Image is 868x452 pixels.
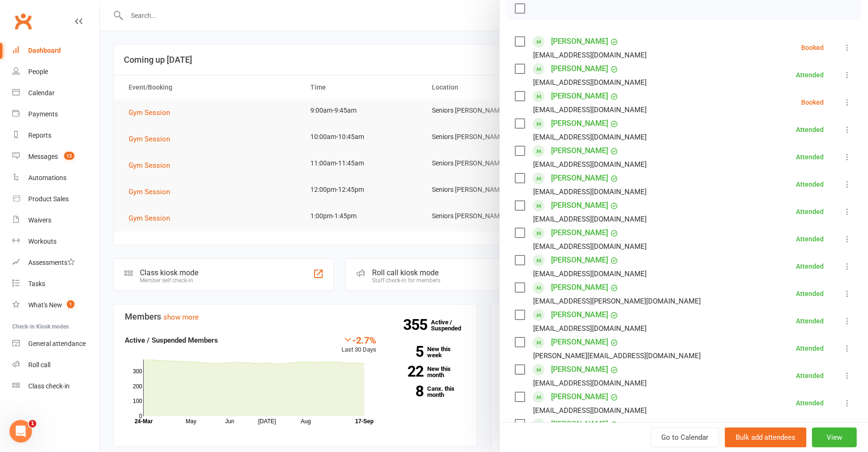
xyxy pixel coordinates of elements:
a: [PERSON_NAME] [551,389,608,404]
a: [PERSON_NAME] [551,417,608,432]
button: View [812,427,857,447]
iframe: Intercom live chat [9,420,32,443]
a: Calendar [12,82,99,104]
span: 12 [64,152,74,160]
div: Tasks [28,280,45,288]
a: Product Sales [12,189,99,210]
a: Assessments [12,252,99,273]
div: Reports [28,131,51,139]
div: [EMAIL_ADDRESS][DOMAIN_NAME] [533,322,647,335]
div: Attended [796,263,824,270]
div: Attended [796,290,824,297]
div: Attended [796,181,824,188]
div: Workouts [28,238,57,245]
a: [PERSON_NAME] [551,34,608,49]
div: [EMAIL_ADDRESS][DOMAIN_NAME] [533,76,647,89]
div: Waivers [28,216,51,224]
a: [PERSON_NAME] [551,362,608,377]
a: What's New1 [12,295,99,316]
div: Attended [796,208,824,215]
a: Clubworx [11,9,35,33]
div: [EMAIL_ADDRESS][DOMAIN_NAME] [533,240,647,253]
a: [PERSON_NAME] [551,171,608,186]
div: Attended [796,126,824,133]
div: [PERSON_NAME][EMAIL_ADDRESS][DOMAIN_NAME] [533,350,701,362]
div: Attended [796,400,824,406]
span: 1 [29,420,36,427]
div: Attended [796,318,824,324]
div: [EMAIL_ADDRESS][DOMAIN_NAME] [533,186,647,198]
div: Booked [801,99,824,106]
div: [EMAIL_ADDRESS][DOMAIN_NAME] [533,268,647,280]
div: Class check-in [28,382,70,390]
a: [PERSON_NAME] [551,61,608,76]
a: [PERSON_NAME] [551,116,608,131]
a: Dashboard [12,40,99,61]
div: Roll call [28,361,50,369]
div: Payments [28,110,58,118]
div: Attended [796,236,824,242]
a: Messages 12 [12,146,99,167]
div: Attended [796,372,824,379]
a: Waivers [12,210,99,231]
div: Calendar [28,89,55,97]
a: People [12,61,99,82]
div: Automations [28,174,66,181]
div: Attended [796,154,824,160]
div: [EMAIL_ADDRESS][DOMAIN_NAME] [533,404,647,417]
div: [EMAIL_ADDRESS][DOMAIN_NAME] [533,213,647,225]
a: Roll call [12,354,99,376]
a: Payments [12,104,99,125]
div: Product Sales [28,195,69,203]
div: General attendance [28,340,86,347]
div: People [28,68,48,75]
span: 1 [67,300,74,308]
a: General attendance kiosk mode [12,333,99,354]
a: Reports [12,125,99,146]
div: [EMAIL_ADDRESS][DOMAIN_NAME] [533,158,647,171]
a: [PERSON_NAME] [551,307,608,322]
div: [EMAIL_ADDRESS][DOMAIN_NAME] [533,131,647,143]
a: [PERSON_NAME] [551,253,608,268]
a: [PERSON_NAME] [551,225,608,240]
a: [PERSON_NAME] [551,198,608,213]
div: [EMAIL_ADDRESS][DOMAIN_NAME] [533,49,647,61]
div: Attended [796,72,824,78]
button: Bulk add attendees [725,427,806,447]
div: Attended [796,345,824,352]
div: What's New [28,301,62,309]
div: [EMAIL_ADDRESS][DOMAIN_NAME] [533,104,647,116]
a: Automations [12,167,99,189]
div: Dashboard [28,47,61,54]
div: Messages [28,153,58,160]
a: [PERSON_NAME] [551,143,608,158]
a: Tasks [12,273,99,295]
a: Go to Calendar [650,427,719,447]
a: Class kiosk mode [12,376,99,397]
div: Assessments [28,259,75,266]
a: Workouts [12,231,99,252]
div: [EMAIL_ADDRESS][DOMAIN_NAME] [533,377,647,389]
a: [PERSON_NAME] [551,280,608,295]
div: Booked [801,44,824,51]
a: [PERSON_NAME] [551,89,608,104]
a: [PERSON_NAME] [551,335,608,350]
div: [EMAIL_ADDRESS][PERSON_NAME][DOMAIN_NAME] [533,295,701,307]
